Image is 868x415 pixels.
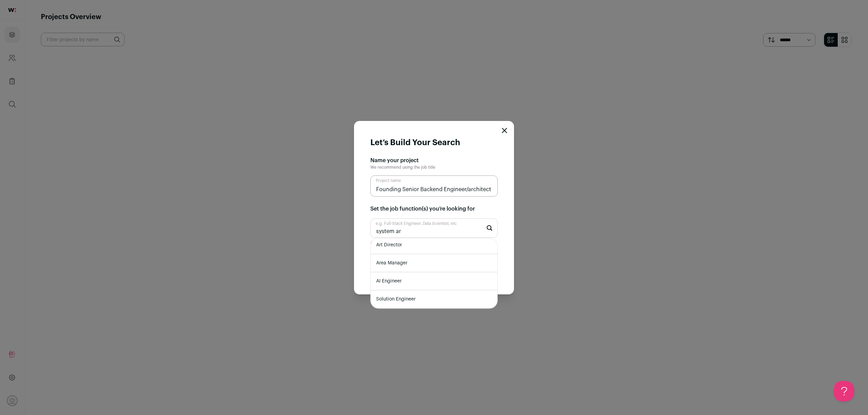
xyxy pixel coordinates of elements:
[371,254,497,272] li: Area Manager
[370,137,460,148] h1: Let’s Build Your Search
[370,218,498,238] input: Start typing...
[502,128,507,133] button: Close modal
[371,272,497,290] li: AI Engineer
[370,165,435,169] span: We recommend using the job title
[370,156,498,165] h2: Name your project
[371,236,497,254] li: Art Director
[370,205,498,213] h2: Set the job function(s) you’re looking for
[371,290,497,308] li: Solution Engineer
[834,381,854,401] iframe: Toggle Customer Support
[370,175,498,197] input: Project name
